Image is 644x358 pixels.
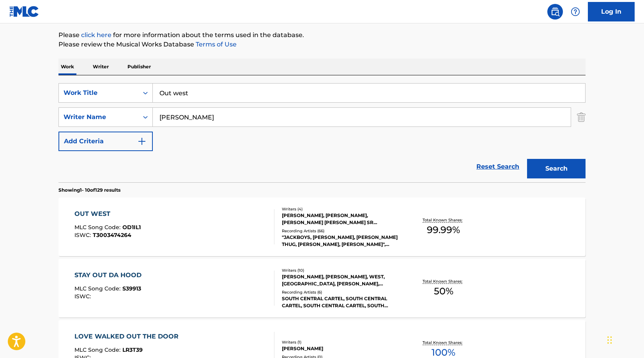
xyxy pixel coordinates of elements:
a: OUT WESTMLC Song Code:OD1IL1ISWC:T3003474264Writers (4)[PERSON_NAME], [PERSON_NAME], [PERSON_NAME... [58,198,586,256]
span: MLC Song Code : [74,285,122,292]
div: "JACKBOYS, [PERSON_NAME], [PERSON_NAME] THUG, [PERSON_NAME], [PERSON_NAME]", [PERSON_NAME], [PERS... [282,234,400,248]
a: Public Search [547,4,563,20]
div: Writers ( 10 ) [282,267,400,273]
span: OD1IL1 [122,224,141,231]
span: ISWC : [74,293,93,300]
span: MLC Song Code : [74,224,122,231]
iframe: Chat Widget [605,321,644,358]
p: Writer [90,59,111,75]
div: STAY OUT DA HOOD [74,271,145,280]
div: [PERSON_NAME], [PERSON_NAME], [PERSON_NAME] [PERSON_NAME] SR [PERSON_NAME] [282,212,400,226]
a: Reset Search [472,158,523,175]
p: Please for more information about the terms used in the database. [58,30,586,40]
form: Search Form [58,83,586,182]
p: Total Known Shares: [423,217,464,223]
a: Terms of Use [194,41,237,48]
button: Add Criteria [58,132,153,151]
div: Writers ( 1 ) [282,339,400,345]
span: 99.99 % [427,223,460,237]
button: Search [527,159,586,178]
span: ISWC : [74,232,93,239]
div: Recording Artists ( 66 ) [282,228,400,234]
p: Publisher [125,59,153,75]
div: [PERSON_NAME], [PERSON_NAME], WEST, [GEOGRAPHIC_DATA], [PERSON_NAME], [PERSON_NAME], [PERSON_NAME... [282,273,400,287]
div: Writer Name [64,112,134,122]
img: search [550,7,560,16]
span: 50 % [434,284,453,298]
a: Log In [588,2,635,21]
span: T3003474264 [93,232,131,239]
div: Recording Artists ( 6 ) [282,289,400,295]
div: [PERSON_NAME] [282,345,400,352]
div: Drag [607,328,612,352]
div: Help [568,4,583,20]
p: Please review the Musical Works Database [58,40,586,49]
img: MLC Logo [9,6,39,17]
span: MLC Song Code : [74,346,122,353]
img: help [571,7,580,16]
a: click here [81,31,111,39]
div: Work Title [64,88,134,98]
p: Total Known Shares: [423,340,464,346]
p: Work [58,59,76,75]
div: SOUTH CENTRAL CARTEL, SOUTH CENTRAL CARTEL, SOUTH CENTRAL CARTEL, SOUTH CENTRAL CARTEL, SOUTH CEN... [282,295,400,309]
div: Writers ( 4 ) [282,206,400,212]
span: LR3T39 [122,346,143,353]
div: LOVE WALKED OUT THE DOOR [74,332,182,341]
img: 9d2ae6d4665cec9f34b9.svg [137,137,147,146]
span: S39913 [122,285,141,292]
p: Total Known Shares: [423,278,464,284]
a: STAY OUT DA HOODMLC Song Code:S39913ISWC:Writers (10)[PERSON_NAME], [PERSON_NAME], WEST, [GEOGRAP... [58,259,586,317]
img: Delete Criterion [577,107,586,127]
div: OUT WEST [74,209,141,219]
p: Showing 1 - 10 of 129 results [58,187,120,194]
